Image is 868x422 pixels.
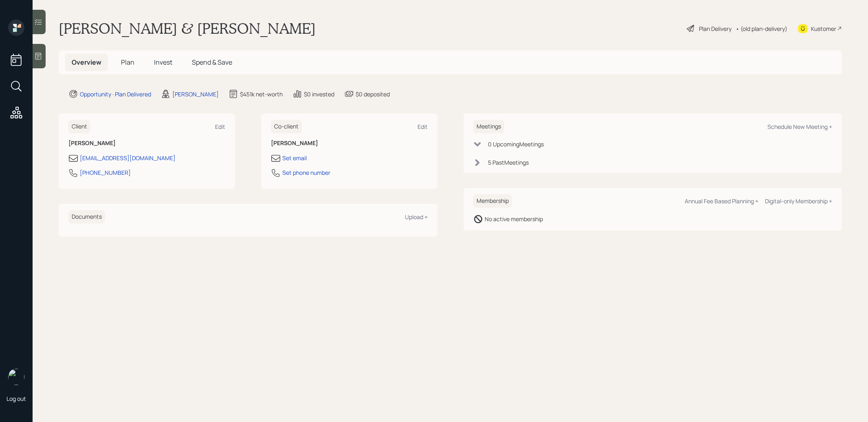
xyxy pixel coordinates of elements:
[68,210,105,224] h6: Documents
[68,140,225,147] h6: [PERSON_NAME]
[304,90,334,98] div: $0 invested
[282,154,307,162] div: Set email
[154,58,172,67] span: Invest
[418,123,428,131] div: Edit
[765,197,832,205] div: Digital-only Membership +
[80,90,151,98] div: Opportunity · Plan Delivered
[192,58,232,67] span: Spend & Save
[240,90,283,98] div: $451k net-worth
[811,24,836,33] div: Kustomer
[736,24,787,33] div: • (old plan-delivery)
[215,123,225,131] div: Edit
[282,168,330,177] div: Set phone number
[488,140,544,148] div: 0 Upcoming Meeting s
[485,215,543,223] div: No active membership
[356,90,390,98] div: $0 deposited
[8,369,24,385] img: treva-nostdahl-headshot.png
[405,213,428,221] div: Upload +
[68,120,90,133] h6: Client
[59,20,316,37] h1: [PERSON_NAME] & [PERSON_NAME]
[488,158,529,167] div: 5 Past Meeting s
[121,58,134,67] span: Plan
[473,120,504,133] h6: Meetings
[699,24,732,33] div: Plan Delivery
[80,168,131,177] div: [PHONE_NUMBER]
[172,90,219,98] div: [PERSON_NAME]
[685,197,758,205] div: Annual Fee Based Planning +
[271,140,428,147] h6: [PERSON_NAME]
[767,123,832,131] div: Schedule New Meeting +
[7,395,26,402] div: Log out
[72,58,101,67] span: Overview
[473,194,512,208] h6: Membership
[80,154,176,162] div: [EMAIL_ADDRESS][DOMAIN_NAME]
[271,120,302,133] h6: Co-client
